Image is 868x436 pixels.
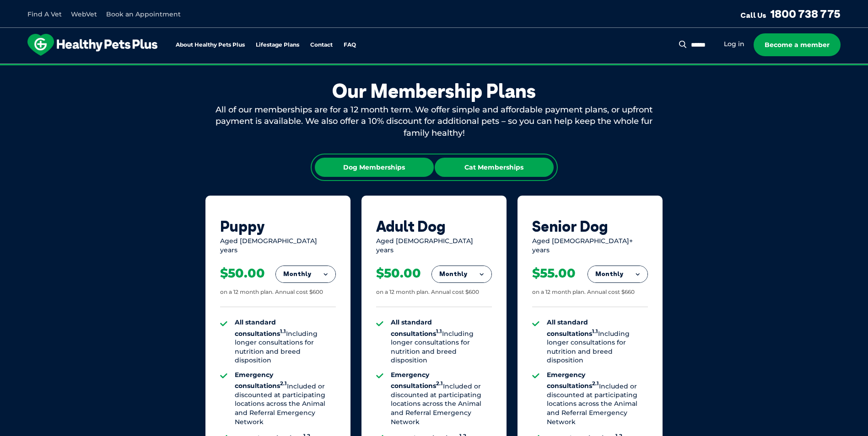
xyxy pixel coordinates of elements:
[588,266,647,282] button: Monthly
[220,266,265,281] div: $50.00
[724,40,744,48] a: Log in
[205,104,663,139] div: All of our memberships are for a 12 month term. We offer simple and affordable payment plans, or ...
[344,42,356,48] a: FAQ
[532,288,635,296] div: on a 12 month plan. Annual cost $660
[176,42,245,48] a: About Healthy Pets Plus
[740,7,841,21] a: Call Us1800 738 775
[27,34,157,56] img: hpp-logo
[391,371,492,426] li: Included or discounted at participating locations across the Animal and Referral Emergency Network
[547,371,648,426] li: Included or discounted at participating locations across the Animal and Referral Emergency Network
[220,218,336,235] div: Puppy
[376,237,492,255] div: Aged [DEMOGRAPHIC_DATA] years
[276,266,335,282] button: Monthly
[71,10,97,18] a: WebVet
[547,318,598,337] strong: All standard consultations
[106,10,181,18] a: Book an Appointment
[435,158,554,177] div: Cat Memberships
[432,266,491,282] button: Monthly
[436,381,443,387] sup: 2.1
[532,237,648,255] div: Aged [DEMOGRAPHIC_DATA]+ years
[310,42,333,48] a: Contact
[754,33,841,56] a: Become a member
[220,288,323,296] div: on a 12 month plan. Annual cost $600
[315,158,434,177] div: Dog Memberships
[280,381,287,387] sup: 2.1
[235,318,336,365] li: Including longer consultations for nutrition and breed disposition
[376,288,479,296] div: on a 12 month plan. Annual cost $600
[235,371,287,390] strong: Emergency consultations
[220,237,336,255] div: Aged [DEMOGRAPHIC_DATA] years
[280,328,286,335] sup: 1.1
[532,266,576,281] div: $55.00
[376,218,492,235] div: Adult Dog
[532,218,648,235] div: Senior Dog
[27,10,62,18] a: Find A Vet
[391,318,492,365] li: Including longer consultations for nutrition and breed disposition
[376,266,421,281] div: $50.00
[256,42,299,48] a: Lifestage Plans
[547,318,648,365] li: Including longer consultations for nutrition and breed disposition
[205,80,663,102] div: Our Membership Plans
[436,328,442,335] sup: 1.1
[677,40,689,49] button: Search
[547,371,599,390] strong: Emergency consultations
[592,381,599,387] sup: 2.1
[592,328,598,335] sup: 1.1
[235,318,286,337] strong: All standard consultations
[235,371,336,426] li: Included or discounted at participating locations across the Animal and Referral Emergency Network
[391,371,443,390] strong: Emergency consultations
[263,64,605,72] span: Proactive, preventative wellness program designed to keep your pet healthier and happier for longer
[740,11,766,20] span: Call Us
[391,318,442,337] strong: All standard consultations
